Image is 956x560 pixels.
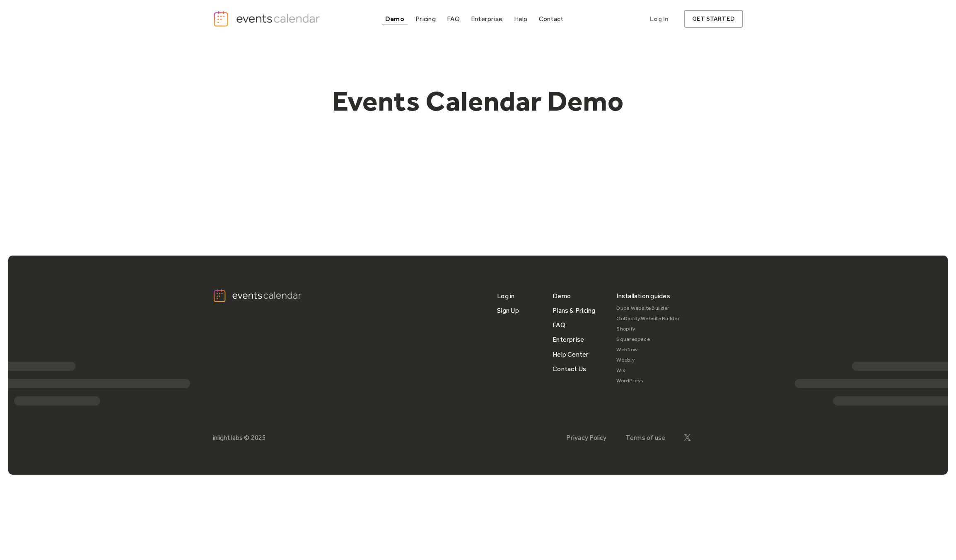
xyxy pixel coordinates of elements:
[415,17,436,21] div: Pricing
[497,303,519,318] a: Sign Up
[625,434,666,442] a: Terms of use
[553,332,584,347] a: Enterprise
[444,13,463,24] a: FAQ
[616,334,680,345] a: Squarespace
[616,324,680,334] a: Shopify
[514,17,528,21] div: Help
[382,13,408,24] a: Demo
[536,13,567,24] a: Contact
[251,434,266,442] div: 2025
[447,17,460,21] div: FAQ
[213,434,249,442] div: inlight labs ©
[511,13,531,24] a: Help
[616,355,680,365] a: Weebly
[539,17,564,21] div: Contact
[566,434,606,442] a: Privacy Policy
[684,10,743,28] a: get started
[553,303,596,318] a: Plans & Pricing
[553,362,586,376] a: Contact Us
[497,289,514,303] a: Log in
[616,314,680,324] a: GoDaddy Website Builder
[616,303,680,314] a: Duda Website Builder
[213,10,322,27] a: home
[553,318,565,332] a: FAQ
[616,289,670,303] div: Installation guides
[468,13,506,24] a: Enterprise
[553,289,571,303] a: Demo
[616,345,680,355] a: Webflow
[553,347,589,362] a: Help Center
[471,17,502,21] div: Enterprise
[616,376,680,386] a: WordPress
[642,10,677,28] a: Log In
[385,17,404,21] div: Demo
[412,13,439,24] a: Pricing
[616,365,680,376] a: Wix
[319,84,637,118] h1: Events Calendar Demo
